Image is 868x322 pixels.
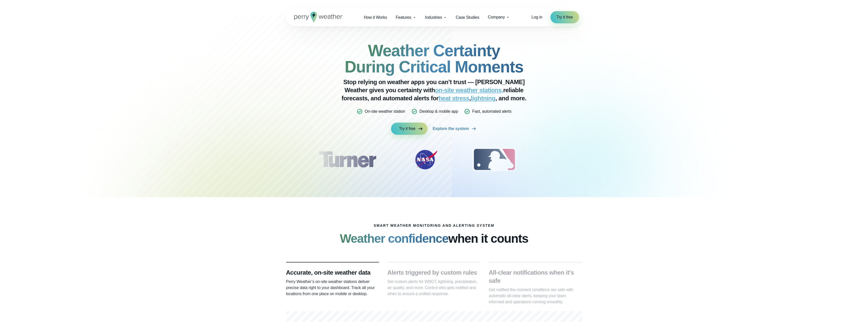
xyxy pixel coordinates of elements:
p: On-site weather station [365,108,405,115]
div: 2 of 12 [408,147,443,172]
span: Log in [531,15,542,19]
a: Log in [531,14,542,20]
span: Case Studies [456,14,479,21]
a: Try it free [550,11,579,23]
a: lightning [471,95,495,102]
p: Set custom alerts for WBGT, lightning, precipitation, air quality, and more. Control who gets not... [387,279,481,297]
span: Explore the system [433,126,469,132]
span: Company [488,14,505,20]
span: How it Works [364,14,387,21]
a: heat stress [438,95,469,102]
p: Perry Weather’s on-site weather stations deliver precise data right to your dashboard. Track all ... [286,279,379,297]
span: Try it free [399,126,416,132]
p: Desktop & mobile app [419,108,458,115]
h2: when it counts [340,232,528,246]
span: Try it free [557,14,573,20]
a: Explore the system [433,123,477,135]
h3: Alerts triggered by custom rules [387,269,481,277]
strong: Weather Certainty During Critical Moments [345,42,523,76]
h1: smart weather monitoring and alerting system [374,223,494,228]
a: How it Works [360,12,392,23]
div: 3 of 12 [468,147,521,172]
p: Fast, automated alerts [472,108,511,115]
span: Industries [425,14,442,21]
h3: Accurate, on-site weather data [286,269,379,277]
strong: Weather confidence [340,232,448,245]
p: Stop relying on weather apps you can’t trust — [PERSON_NAME] Weather gives you certainty with rel... [333,78,535,102]
div: 1 of 12 [311,147,383,172]
div: 4 of 12 [545,147,586,172]
img: Turner-Construction_1.svg [311,147,383,172]
a: Try it free [391,123,428,135]
span: Features [396,14,411,21]
a: on-site weather stations, [435,87,503,93]
img: MLB.svg [468,147,521,172]
a: Case Studies [451,12,484,23]
img: PGA.svg [545,147,586,172]
img: NASA.svg [408,147,443,172]
h3: All-clear notifications when it’s safe [489,269,582,285]
p: Get notified the moment conditions are safe with automatic all-clear alerts, keeping your team in... [489,287,582,305]
div: slideshow [311,147,557,175]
